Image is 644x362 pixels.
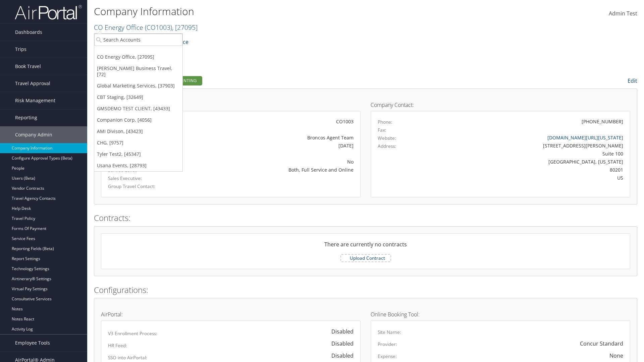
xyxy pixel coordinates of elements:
label: Sales Executive: [108,175,183,182]
a: GMSDEMO TEST CLIENT, [43433] [94,103,182,114]
span: Employee Tools [15,335,50,351]
span: Trips [15,41,26,58]
div: CO1003 [193,118,354,125]
label: Fax: [378,127,386,133]
div: None [609,352,623,360]
div: Disabled [325,327,354,336]
h4: Account Details: [101,102,361,108]
a: Global Marketing Services, [37903] [94,80,182,92]
h4: Company Contact: [371,102,630,108]
div: [PHONE_NUMBER] [582,118,623,125]
a: CHG, [9757] [94,137,182,148]
a: Tyler Test2, [45347] [94,148,182,160]
h2: Configurations: [94,284,637,296]
h4: AirPortal: [101,312,361,317]
h4: Online Booking Tool: [371,312,630,317]
div: Suite 100 [442,150,624,157]
div: Broncos Agent Team [193,134,354,141]
label: V3 Enrollment Process: [108,330,157,337]
a: CBT Staging, [32649] [94,92,182,103]
label: Website: [378,135,396,141]
a: Edit [628,77,637,84]
a: Admin Test [609,3,637,24]
div: There are currently no contracts [101,240,630,254]
div: US [442,174,624,181]
label: Provider: [378,341,397,348]
a: AMI Divison, [43423] [94,126,182,137]
div: Concur Standard [580,340,623,348]
div: Disabled [325,352,354,360]
div: [STREET_ADDRESS][PERSON_NAME] [442,142,624,149]
span: , [ 27095 ] [172,23,198,32]
a: CO Energy Office, [27095] [94,51,182,63]
span: Risk Management [15,92,55,109]
input: Search Accounts [94,34,182,46]
a: Usana Events, [28793] [94,160,182,171]
label: Phone: [378,119,392,125]
label: HR Feed: [108,342,127,349]
label: Address: [378,143,396,149]
div: [GEOGRAPHIC_DATA], [US_STATE] [442,158,624,165]
h2: Company Profile: [94,75,453,86]
label: Expense: [378,353,397,360]
label: Site Name: [378,329,401,336]
span: Travel Approval [15,75,50,92]
h2: Contracts: [94,212,637,224]
span: Book Travel [15,58,41,75]
div: [DATE] [193,142,354,149]
span: ( CO1003 ) [145,23,172,32]
a: CO Energy Office [94,23,198,32]
label: SSO into AirPortal: [108,354,147,361]
div: Disabled [325,340,354,348]
span: Dashboards [15,24,42,41]
span: Reporting [15,109,37,126]
img: airportal-logo.png [15,4,82,20]
h1: Company Information [94,4,456,18]
div: No [193,158,354,165]
label: Group Travel Contact: [108,183,183,190]
span: Company Admin [15,126,52,143]
span: Admin Test [609,10,637,17]
a: [DOMAIN_NAME][URL][US_STATE] [547,134,623,141]
label: Upload Contract [341,255,390,261]
a: [PERSON_NAME] Business Travel, [72] [94,63,182,80]
a: Companion Corp, [4056] [94,114,182,126]
div: 80201 [442,166,624,173]
div: Both, Full Service and Online [193,166,354,173]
